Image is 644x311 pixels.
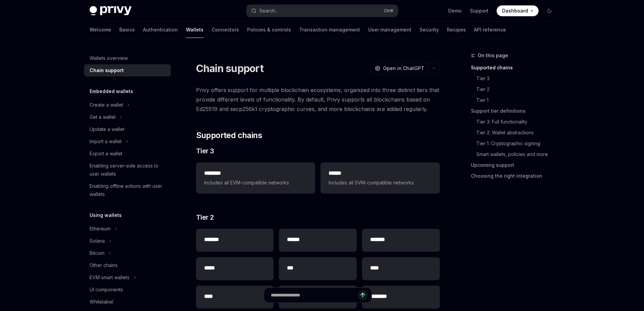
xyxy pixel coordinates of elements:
[320,162,439,194] a: **** *Includes all SVM-compatible networks
[471,95,560,106] a: Tier 1
[90,162,167,178] div: Enabling server-side access to user wallets
[90,22,111,38] a: Welcome
[471,62,560,73] a: Supported chains
[471,149,560,160] a: Smart wallets, policies and more
[84,64,171,76] a: Chain support
[471,127,560,138] a: Tier 2: Wallet abstractions
[196,213,214,222] span: Tier 2
[384,8,394,14] span: Ctrl K
[84,296,171,308] a: Whitelabel
[447,22,466,38] a: Recipes
[90,6,132,16] img: dark logo
[84,52,171,64] a: Wallets overview
[84,135,171,148] button: Import a wallet
[246,5,398,17] button: Search...CtrlK
[84,180,171,200] a: Enabling offline actions with user wallets
[119,22,135,38] a: Basics
[84,111,171,123] button: Get a wallet
[196,85,440,114] span: Privy offers support for multiple blockchain ecosystems, organized into three distinct tiers that...
[84,148,171,160] a: Export a wallet
[497,5,539,16] a: Dashboard
[502,7,528,14] span: Dashboard
[471,106,560,116] a: Support tier definitions
[448,7,462,14] a: Demo
[471,171,560,181] a: Choosing the right integration
[90,182,167,198] div: Enabling offline actions with user wallets
[368,22,411,38] a: User management
[90,113,116,121] div: Get a wallet
[471,138,560,149] a: Tier 1: Cryptographic signing
[90,150,122,158] div: Export a wallet
[90,66,124,74] div: Chain support
[90,137,122,146] div: Import a wallet
[143,22,178,38] a: Authentication
[84,235,171,247] button: Solana
[90,298,113,306] div: Whitelabel
[196,146,214,156] span: Tier 3
[84,284,171,296] a: UI components
[383,65,424,72] span: Open in ChatGPT
[299,22,360,38] a: Transaction management
[471,116,560,127] a: Tier 3: Full functionality
[196,62,263,74] h1: Chain support
[90,237,105,245] div: Solana
[84,160,171,180] a: Enabling server-side access to user wallets
[371,63,428,74] button: Open in ChatGPT
[470,7,488,14] a: Support
[90,87,133,95] h5: Embedded wallets
[90,125,124,133] div: Update a wallet
[84,123,171,135] a: Update a wallet
[90,286,123,294] div: UI components
[90,273,129,282] div: EVM smart wallets
[478,51,508,60] span: On this page
[471,160,560,171] a: Upcoming support
[84,247,171,259] button: Bitcoin
[186,22,204,38] a: Wallets
[204,179,307,187] span: Includes all EVM-compatible networks
[212,22,239,38] a: Connectors
[90,261,118,269] div: Other chains
[471,84,560,95] a: Tier 2
[84,99,171,111] button: Create a wallet
[544,5,555,16] button: Toggle dark mode
[84,259,171,271] a: Other chains
[90,225,111,233] div: Ethereum
[471,73,560,84] a: Tier 3
[420,22,439,38] a: Security
[84,271,171,284] button: EVM smart wallets
[329,179,431,187] span: Includes all SVM-compatible networks
[90,249,104,257] div: Bitcoin
[90,101,123,109] div: Create a wallet
[196,162,315,194] a: **** ***Includes all EVM-compatible networks
[259,7,278,15] div: Search...
[196,130,262,141] span: Supported chains
[271,288,358,303] input: Ask a question...
[84,223,171,235] button: Ethereum
[358,290,367,300] button: Send message
[474,22,506,38] a: API reference
[90,211,122,219] h5: Using wallets
[247,22,291,38] a: Policies & controls
[90,54,128,62] div: Wallets overview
